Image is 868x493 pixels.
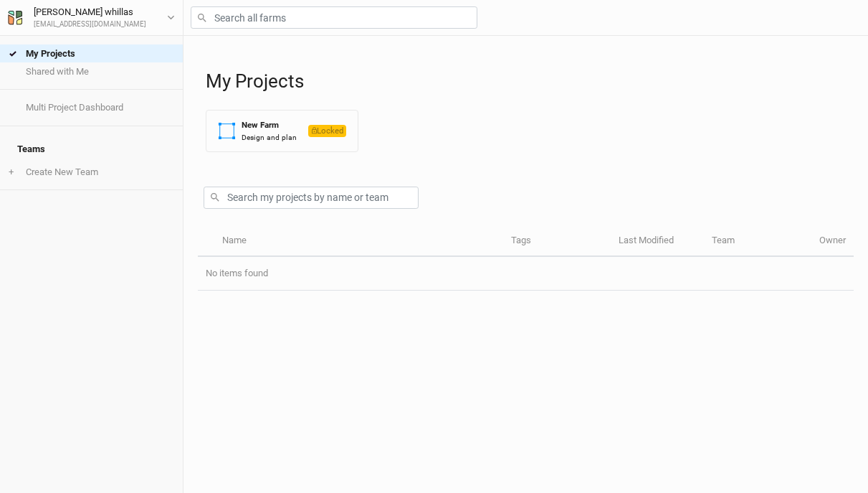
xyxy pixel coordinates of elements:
[242,132,297,143] div: Design and plan
[811,226,854,257] th: Owner
[308,125,346,137] span: Locked
[34,19,146,30] div: [EMAIL_ADDRESS][DOMAIN_NAME]
[191,6,477,29] input: Search all farms
[704,226,811,257] th: Team
[9,166,14,178] span: +
[206,70,854,93] h1: My Projects
[242,119,297,131] div: New Farm
[611,226,704,257] th: Last Modified
[214,226,502,257] th: Name
[206,110,358,152] button: New FarmDesign and planLocked
[7,4,176,30] button: [PERSON_NAME] whillas[EMAIL_ADDRESS][DOMAIN_NAME]
[503,226,611,257] th: Tags
[198,257,854,291] td: No items found
[204,187,419,209] input: Search my projects by name or team
[34,5,146,19] div: [PERSON_NAME] whillas
[9,135,174,164] h4: Teams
